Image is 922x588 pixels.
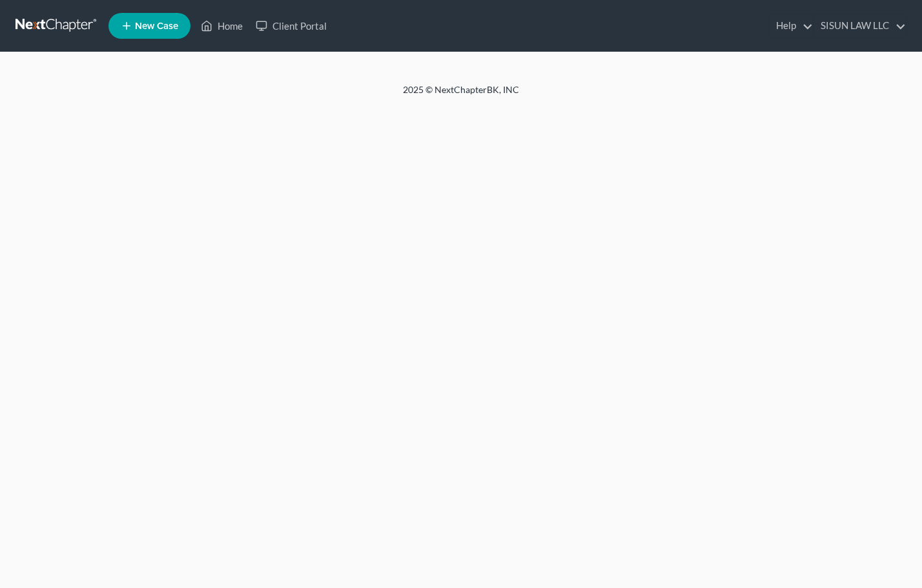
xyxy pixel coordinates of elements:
[194,14,249,37] a: Home
[814,14,906,37] a: SISUN LAW LLC
[93,83,829,107] div: 2025 © NextChapterBK, INC
[770,14,813,37] a: Help
[249,14,333,37] a: Client Portal
[108,13,190,39] new-legal-case-button: New Case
